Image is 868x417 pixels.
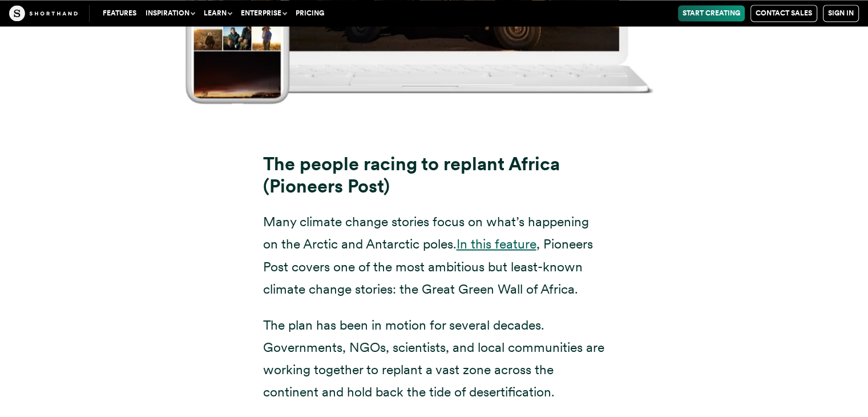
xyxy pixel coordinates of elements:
p: Many climate change stories focus on what’s happening on the Arctic and Antarctic poles. , Pionee... [263,210,605,299]
a: Contact Sales [750,5,817,22]
a: Pricing [291,5,329,21]
a: Start Creating [678,5,745,21]
a: Features [98,5,141,21]
button: Enterprise [236,5,291,21]
a: In this feature [457,235,536,251]
button: Learn [199,5,236,21]
button: Inspiration [141,5,199,21]
strong: The people racing to replant Africa (Pioneers Post) [263,152,560,197]
p: The plan has been in motion for several decades. Governments, NGOs, scientists, and local communi... [263,314,605,403]
img: The Craft [9,5,78,21]
a: Sign in [823,5,859,22]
